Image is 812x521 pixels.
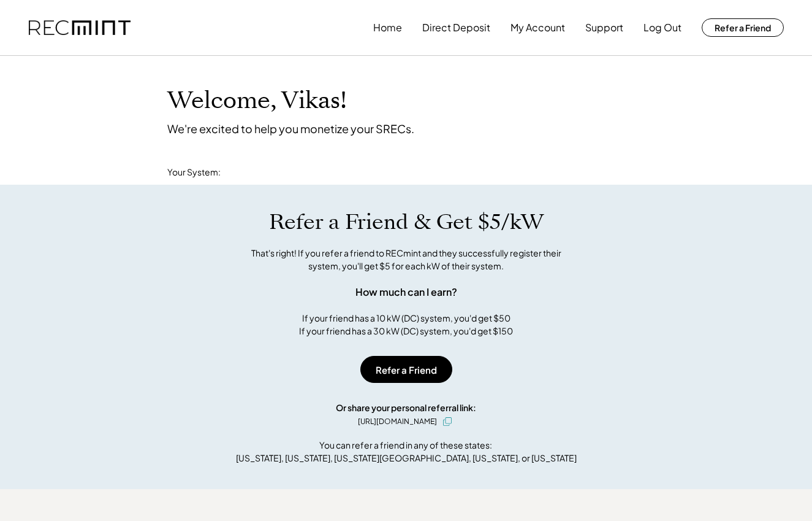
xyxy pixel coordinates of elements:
[355,285,457,299] div: How much can I earn?
[238,247,575,272] div: That's right! If you refer a friend to RECmint and they successfully register their system, you'l...
[167,166,221,179] div: Your System:
[373,15,402,40] button: Home
[167,122,414,136] div: We're excited to help you monetize your SRECs.
[360,356,452,383] button: Refer a Friend
[336,401,476,414] div: Or share your personal referral link:
[702,18,784,37] button: Refer a Friend
[643,15,681,40] button: Log Out
[440,414,455,429] button: click to copy
[299,312,513,338] div: If your friend has a 10 kW (DC) system, you'd get $50 If your friend has a 30 kW (DC) system, you...
[29,20,131,36] img: recmint-logotype%403x.png
[510,15,565,40] button: My Account
[269,209,544,235] h1: Refer a Friend & Get $5/kW
[422,15,490,40] button: Direct Deposit
[236,439,577,465] div: You can refer a friend in any of these states: [US_STATE], [US_STATE], [US_STATE][GEOGRAPHIC_DATA...
[585,15,623,40] button: Support
[358,416,437,427] div: [URL][DOMAIN_NAME]
[167,87,347,115] h1: Welcome, Vikas!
